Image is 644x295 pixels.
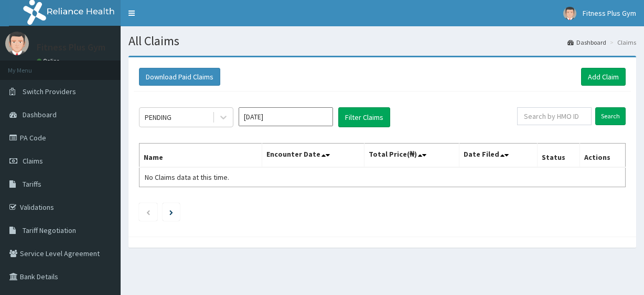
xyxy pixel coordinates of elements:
th: Status [538,144,580,168]
th: Actions [579,144,625,168]
p: Fitness Plus Gym [37,43,105,52]
div: PENDING [145,112,171,123]
a: Dashboard [567,38,606,47]
span: Fitness Plus Gym [583,8,636,18]
input: Search [595,107,626,125]
span: Tariffs [23,179,41,189]
img: User Image [5,32,29,55]
a: Next page [169,207,173,217]
a: Online [37,57,62,65]
li: Claims [607,38,636,47]
th: Total Price(₦) [364,144,459,168]
button: Filter Claims [338,107,390,127]
th: Date Filed [459,144,538,168]
a: Add Claim [581,68,626,86]
th: Encounter Date [262,144,364,168]
span: Claims [23,156,43,166]
span: Tariff Negotiation [23,226,76,235]
input: Select Month and Year [239,107,333,126]
span: Dashboard [23,110,57,119]
th: Name [139,144,262,168]
span: No Claims data at this time. [145,172,229,182]
button: Download Paid Claims [139,68,220,86]
img: User Image [563,7,576,20]
input: Search by HMO ID [517,107,592,125]
h1: All Claims [128,34,636,48]
span: Switch Providers [23,87,76,96]
a: Previous page [146,207,151,217]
